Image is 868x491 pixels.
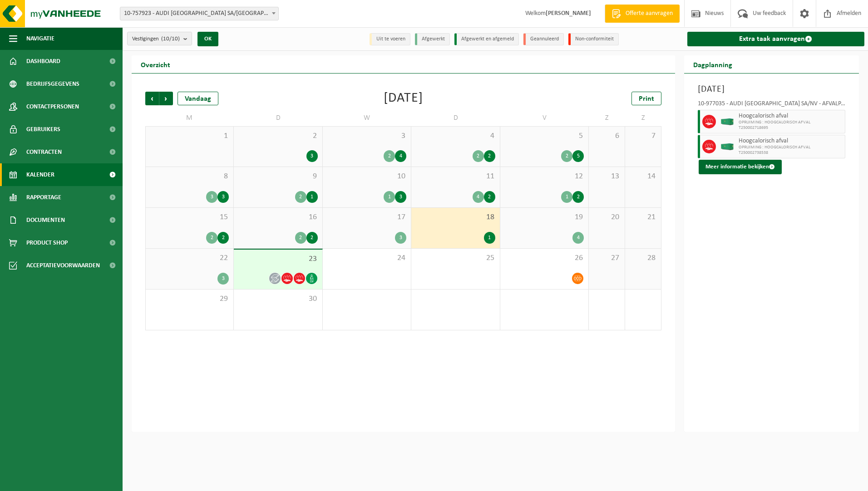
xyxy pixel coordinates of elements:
span: Volgende [159,92,173,105]
span: 16 [238,212,317,222]
div: 3 [395,191,406,203]
span: Contracten [26,141,62,163]
div: 2 [484,150,495,162]
span: Vestigingen [132,32,180,46]
span: Contactpersonen [26,95,79,118]
div: 4 [395,150,406,162]
span: 18 [416,212,495,222]
a: Offerte aanvragen [605,5,680,23]
td: Z [625,110,661,126]
span: Vorige [145,92,159,105]
span: 20 [593,212,620,222]
h2: Dagplanning [684,55,741,73]
div: 2 [572,191,584,203]
span: Kalender [26,163,54,186]
td: M [145,110,234,126]
span: 2 [238,131,317,141]
li: Geannuleerd [523,33,564,45]
td: D [234,110,322,126]
span: 3 [327,131,406,141]
span: OPRUIMING : HOOGCALORISCH AFVAL [739,145,843,150]
img: HK-XC-40-GN-00 [720,143,734,150]
span: 14 [630,172,656,182]
h3: [DATE] [698,83,846,96]
span: Dashboard [26,50,60,73]
div: 2 [561,150,572,162]
div: 2 [295,191,306,203]
div: Vandaag [178,92,218,105]
div: 3 [395,232,406,244]
div: 3 [217,191,229,203]
a: Extra taak aanvragen [687,32,865,46]
span: 8 [150,172,229,182]
span: 21 [630,212,656,222]
span: 19 [505,212,584,222]
span: 23 [238,254,317,264]
span: Offerte aanvragen [623,9,675,18]
span: Gebruikers [26,118,60,141]
span: 28 [630,253,656,263]
div: 4 [572,232,584,244]
span: Documenten [26,209,65,231]
span: 9 [238,172,317,182]
span: 17 [327,212,406,222]
td: Z [589,110,625,126]
div: 2 [306,232,318,244]
span: 13 [593,172,620,182]
span: 4 [416,131,495,141]
div: 10-977035 - AUDI [GEOGRAPHIC_DATA] SA/NV - AFVALPARK AP – OPRUIMING EOP - VORST [698,101,846,110]
span: OPRUIMING : HOOGCALORISCH AFVAL [739,120,843,125]
div: 2 [206,232,217,244]
div: 5 [572,150,584,162]
span: Product Shop [26,231,68,254]
td: W [323,110,411,126]
strong: [PERSON_NAME] [546,10,591,17]
span: 29 [150,294,229,304]
li: Afgewerkt [415,33,450,45]
span: Hoogcalorisch afval [739,113,843,120]
span: Bedrijfsgegevens [26,73,79,95]
span: 12 [505,172,584,182]
div: 4 [473,191,484,203]
span: 25 [416,253,495,263]
button: OK [197,32,218,46]
span: 10 [327,172,406,182]
div: 3 [306,150,318,162]
div: 1 [484,232,495,244]
span: T250002718695 [739,125,843,131]
div: 1 [306,191,318,203]
span: 11 [416,172,495,182]
li: Afgewerkt en afgemeld [454,33,519,45]
div: 1 [561,191,572,203]
span: 1 [150,131,229,141]
button: Meer informatie bekijken [699,160,782,174]
span: 26 [505,253,584,263]
td: V [500,110,589,126]
div: 2 [484,191,495,203]
button: Vestigingen(10/10) [127,32,192,45]
count: (10/10) [161,36,180,42]
div: 2 [217,232,229,244]
img: HK-XC-40-GN-00 [720,118,734,125]
td: D [411,110,500,126]
span: 7 [630,131,656,141]
span: 27 [593,253,620,263]
span: 10-757923 - AUDI BRUSSELS SA/NV - VORST [120,7,279,20]
div: 2 [384,150,395,162]
li: Non-conformiteit [568,33,619,45]
div: 3 [206,191,217,203]
span: Print [639,95,654,103]
span: Acceptatievoorwaarden [26,254,100,277]
a: Print [631,92,661,105]
span: 15 [150,212,229,222]
span: 6 [593,131,620,141]
span: Navigatie [26,27,54,50]
span: T250002738538 [739,150,843,156]
h2: Overzicht [132,55,179,73]
span: Rapportage [26,186,61,209]
span: 22 [150,253,229,263]
span: 24 [327,253,406,263]
li: Uit te voeren [370,33,410,45]
span: Hoogcalorisch afval [739,137,843,145]
div: 3 [217,273,229,285]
